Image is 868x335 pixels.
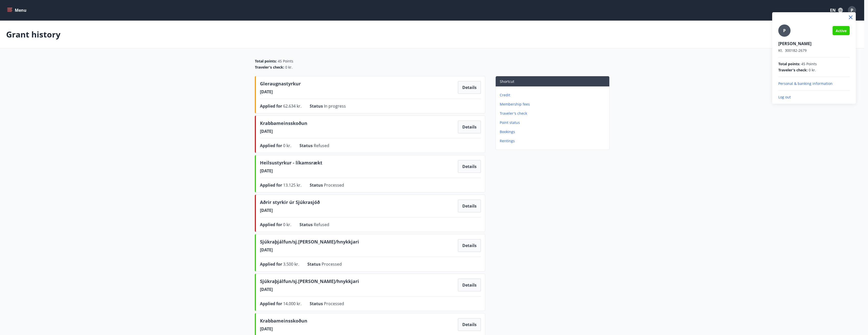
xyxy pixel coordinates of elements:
p: Log out [778,95,850,100]
span: Kt. [778,48,783,53]
span: 0 kr. [809,68,816,73]
span: Traveler's check : [778,68,808,73]
span: Active [836,28,847,33]
p: 300182-2679 [778,48,850,53]
p: Personal & banking information [778,81,850,86]
span: P [783,28,786,33]
span: Total points : [778,61,800,67]
p: [PERSON_NAME] [778,41,850,46]
span: 45 Points [801,61,817,67]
